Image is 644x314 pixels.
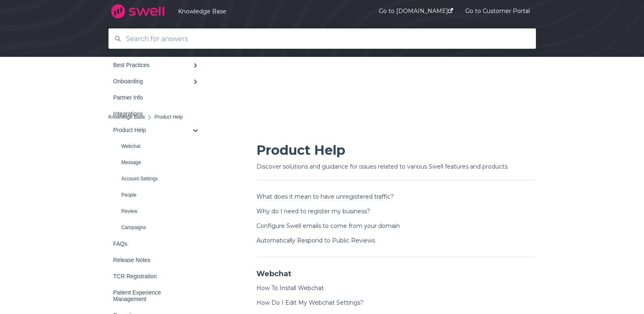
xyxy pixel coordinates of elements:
[113,240,193,247] div: FAQs
[256,162,536,180] h6: Discover solutions and guidance for issues related to various Swell features and products.
[108,171,206,187] a: Account Settings
[108,154,206,171] a: Message
[256,193,394,200] a: What does it mean to have unregistered traffic?
[108,57,206,73] a: Best Practices
[108,138,206,154] a: Webchat
[108,252,206,268] a: Release Notes
[256,237,375,244] a: Automatically Respond to Public Reviews
[113,289,193,302] div: Patient Experience Management
[113,62,193,68] div: Best Practices
[113,78,193,84] div: Onboarding
[108,122,206,138] a: Product Help
[108,236,206,252] a: FAQs
[108,284,206,307] a: Patient Experience Management
[113,127,193,133] div: Product Help
[108,268,206,284] a: TCR Registration
[108,106,206,122] a: Integrations
[108,1,167,22] img: company logo
[113,94,193,101] div: Partner Info
[256,269,536,279] h4: Webchat
[108,187,206,203] a: People
[113,110,193,117] div: Integrations
[256,284,324,292] a: How To Install Webchat
[178,8,354,15] a: Knowledge Base
[256,299,364,306] a: How Do I Edit My Webchat Settings?
[108,203,206,219] a: Review
[113,273,193,279] div: TCR Registration
[108,89,206,106] a: Partner Info
[256,222,400,230] a: Configure Swell emails to come from your domain
[113,257,193,263] div: Release Notes
[121,30,524,48] input: Search for answers
[256,208,370,215] a: Why do I need to register my business?
[256,141,536,159] h1: Product Help
[108,219,206,236] a: Campaigns
[108,73,206,89] a: Onboarding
